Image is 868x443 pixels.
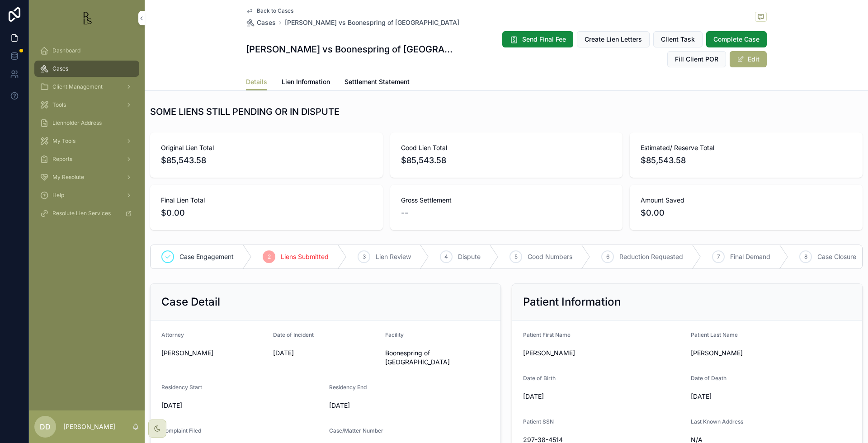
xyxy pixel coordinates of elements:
span: Attorney [161,331,184,338]
button: Send Final Fee [502,31,573,47]
a: Help [34,187,139,203]
span: Residency Start [161,384,202,391]
span: Good Numbers [528,252,572,261]
span: $85,543.58 [401,154,612,167]
span: Back to Cases [257,7,293,14]
span: [PERSON_NAME] [161,349,266,358]
span: 7 [717,253,720,260]
span: Reports [52,156,72,163]
a: Cases [34,61,139,77]
button: Client Task [653,31,703,47]
span: Date of Incident [273,331,314,338]
span: Gross Settlement [401,196,612,205]
a: Lienholder Address [34,115,139,131]
span: 8 [804,253,807,260]
h1: [PERSON_NAME] vs Boonespring of [GEOGRAPHIC_DATA] [246,43,454,56]
a: Reports [34,151,139,167]
a: [PERSON_NAME] vs Boonespring of [GEOGRAPHIC_DATA] [285,18,459,27]
span: Settlement Statement [344,77,410,86]
span: $85,543.58 [641,154,852,167]
button: Edit [730,51,767,67]
span: Send Final Fee [522,35,566,44]
span: DD [40,421,51,432]
a: Resolute Lien Services [34,205,139,221]
span: Details [246,77,267,86]
span: Lienholder Address [52,119,102,127]
span: [DATE] [523,392,684,401]
img: App logo [80,11,94,25]
span: Facility [385,331,404,338]
a: Back to Cases [246,7,293,14]
span: Help [52,192,64,199]
span: Good Lien Total [401,143,612,152]
span: [DATE] [273,349,377,358]
a: Lien Information [282,74,330,92]
span: Create Lien Letters [585,35,642,44]
span: [PERSON_NAME] [691,349,851,358]
span: Complete Case [713,35,759,44]
span: [PERSON_NAME] [523,349,684,358]
span: Case/Matter Number [329,427,383,434]
span: Resolute Lien Services [52,210,111,217]
span: [DATE] [161,401,322,410]
span: Estimated/ Reserve Total [641,143,852,152]
span: -- [401,207,408,219]
span: 5 [514,253,518,260]
h1: SOME LIENS STILL PENDING OR IN DISPUTE [150,105,340,118]
a: Settlement Statement [344,74,410,92]
h2: Case Detail [161,295,220,309]
p: [PERSON_NAME] [63,422,115,431]
a: My Tools [34,133,139,149]
span: Amount Saved [641,196,852,205]
span: Client Management [52,83,103,90]
button: Fill Client POR [667,51,726,67]
span: Tools [52,101,66,108]
a: Details [246,74,267,91]
span: Boonespring of [GEOGRAPHIC_DATA] [385,349,490,367]
span: My Tools [52,137,75,145]
span: Complaint Filed [161,427,201,434]
span: Patient Last Name [691,331,738,338]
a: Client Management [34,79,139,95]
span: Liens Submitted [281,252,329,261]
span: Date of Death [691,375,726,382]
span: 3 [363,253,366,260]
span: Case Closure [817,252,856,261]
span: Case Engagement [179,252,234,261]
span: Fill Client POR [675,55,718,64]
span: [DATE] [691,392,851,401]
span: Original Lien Total [161,143,372,152]
span: Patient First Name [523,331,571,338]
a: My Resolute [34,169,139,185]
span: Final Demand [730,252,770,261]
span: Lien Review [376,252,411,261]
span: $0.00 [161,207,372,219]
div: scrollable content [29,36,145,233]
span: $0.00 [641,207,852,219]
span: Date of Birth [523,375,556,382]
span: Residency End [329,384,367,391]
a: Dashboard [34,42,139,59]
span: 4 [444,253,448,260]
h2: Patient Information [523,295,621,309]
span: My Resolute [52,174,84,181]
span: Lien Information [282,77,330,86]
span: 6 [606,253,609,260]
span: Reduction Requested [619,252,683,261]
span: Dispute [458,252,481,261]
span: Dashboard [52,47,80,54]
span: Patient SSN [523,418,554,425]
span: Last Known Address [691,418,743,425]
button: Create Lien Letters [577,31,650,47]
span: [DATE] [329,401,490,410]
span: Cases [257,18,276,27]
span: $85,543.58 [161,154,372,167]
a: Cases [246,18,276,27]
span: 2 [268,253,271,260]
span: Cases [52,65,68,72]
a: Tools [34,97,139,113]
span: Client Task [661,35,695,44]
span: Final Lien Total [161,196,372,205]
button: Complete Case [706,31,767,47]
